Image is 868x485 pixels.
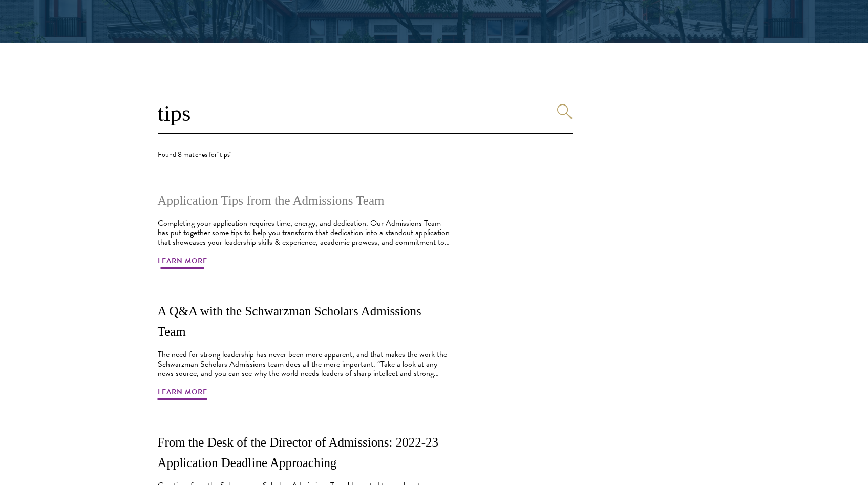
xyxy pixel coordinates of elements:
[158,191,452,211] h2: Application Tips from the Admissions Team
[158,255,207,270] span: Learn More
[158,149,573,160] div: Found 8 matches for
[217,149,231,160] span: "tips"
[158,191,452,270] a: Application Tips from the Admissions Team Completing your application requires time, energy, and ...
[158,301,452,342] h2: A Q&A with the Schwarzman Scholars Admissions Team
[158,432,452,473] h2: From the Desk of the Director of Admissions: 2022-23 Application Deadline Approaching
[158,301,452,402] a: A Q&A with the Schwarzman Scholars Admissions Team The need for strong leadership has never been ...
[158,350,452,378] div: The need for strong leadership has never been more apparent, and that makes the work the Schwarzm...
[557,104,573,119] button: Search
[158,386,207,402] span: Learn More
[158,94,573,134] input: Search
[158,219,452,247] div: Completing your application requires time, energy, and dedication. Our Admissions Team has put to...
